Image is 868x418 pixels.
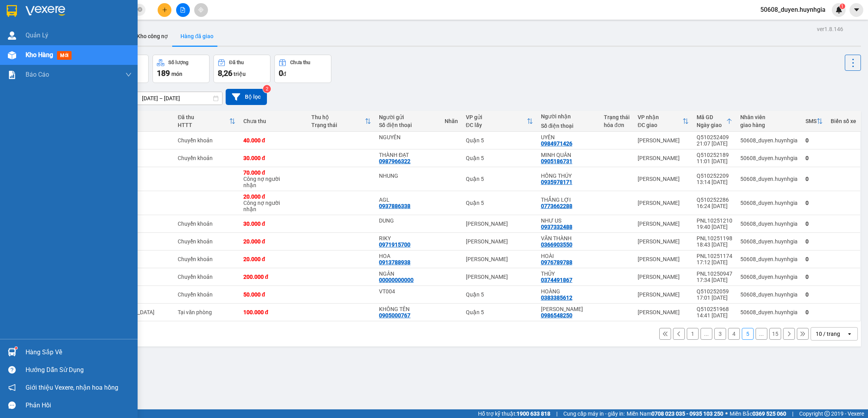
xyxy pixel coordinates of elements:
[728,328,740,340] button: 4
[638,256,689,262] div: [PERSON_NAME]
[379,217,437,224] div: DUNG
[697,173,732,179] div: Q510252209
[178,137,235,144] div: Chuyển khoản
[178,221,235,227] div: Chuyển khoản
[178,274,235,280] div: Chuyển khoản
[379,152,437,158] div: THÀNH ĐẠT
[740,114,798,120] div: Nhân viên
[178,238,235,245] div: Chuyển khoản
[697,134,732,140] div: Q510252409
[466,256,533,262] div: [PERSON_NAME]
[638,309,689,315] div: [PERSON_NAME]
[243,309,303,315] div: 100.000 đ
[8,384,16,391] span: notification
[792,409,793,418] span: |
[697,288,732,295] div: Q510252059
[174,27,220,46] button: Hàng đã giao
[740,274,798,280] div: 50608_duyen.huynhgia
[168,60,188,65] div: Số lượng
[26,70,49,79] span: Báo cáo
[26,51,53,59] span: Kho hàng
[178,122,229,128] div: HTTT
[198,7,204,13] span: aim
[805,155,823,161] div: 0
[180,7,186,13] span: file-add
[243,155,303,161] div: 30.000 đ
[541,295,572,301] div: 0383385612
[171,71,182,77] span: món
[697,179,732,185] div: 13:14 [DATE]
[226,89,267,105] button: Bộ lọc
[243,200,283,212] div: Công nợ người nhận
[817,25,843,33] div: ver 1.8.146
[379,203,410,209] div: 0937886338
[466,221,533,227] div: [PERSON_NAME]
[234,71,246,77] span: triệu
[8,348,16,356] img: warehouse-icon
[805,118,817,124] div: SMS
[805,238,823,245] div: 0
[466,200,533,206] div: Quận 5
[697,224,732,230] div: 19:40 [DATE]
[379,235,437,241] div: RIKY
[541,241,572,248] div: 0366903550
[138,6,142,14] span: close-circle
[604,114,630,120] div: Trạng thái
[714,328,726,340] button: 3
[541,224,572,230] div: 0937332488
[379,271,437,277] div: NGÂN
[740,122,798,128] div: giao hàng
[541,140,572,147] div: 0984971426
[194,3,208,17] button: aim
[379,277,414,283] div: 00000000000
[243,176,283,188] div: Công nợ người nhận
[740,238,798,245] div: 50608_duyen.huynhgia
[243,118,303,124] div: Chưa thu
[26,30,48,40] span: Quản Lý
[26,400,132,411] div: Phản hồi
[541,288,596,295] div: HOÀNG
[697,152,732,158] div: Q510252189
[178,114,229,120] div: Đã thu
[178,256,235,262] div: Chuyển khoản
[701,328,712,340] button: ...
[740,256,798,262] div: 50608_duyen.huynhgia
[541,312,572,319] div: 0986548250
[178,291,235,298] div: Chuyển khoản
[8,366,16,374] span: question-circle
[243,256,303,262] div: 20.000 đ
[802,111,827,132] th: Toggle SortBy
[541,217,596,224] div: NHƯ US
[290,60,310,65] div: Chưa thu
[638,176,689,182] div: [PERSON_NAME]
[379,158,410,164] div: 0987966322
[243,137,303,144] div: 40.000 đ
[693,111,736,132] th: Toggle SortBy
[638,122,682,128] div: ĐC giao
[243,274,303,280] div: 200.000 đ
[742,328,754,340] button: 5
[752,411,786,417] strong: 0369 525 060
[853,6,860,13] span: caret-down
[379,253,437,259] div: HOA
[638,221,689,227] div: [PERSON_NAME]
[634,111,693,132] th: Toggle SortBy
[740,155,798,161] div: 50608_duyen.huynhgia
[379,134,437,140] div: NGUYÊN
[57,51,72,60] span: mới
[279,68,283,78] span: 0
[243,169,303,176] div: 70.000 đ
[541,235,596,241] div: VĂN THÀNH
[740,221,798,227] div: 50608_duyen.huynhgia
[466,291,533,298] div: Quận 5
[697,235,732,241] div: PNL10251198
[697,277,732,283] div: 17:34 [DATE]
[379,241,410,248] div: 0971915700
[541,197,596,203] div: THẮNG LỢI
[697,295,732,301] div: 17:01 [DATE]
[697,217,732,224] div: PNL10251210
[176,3,190,17] button: file-add
[8,31,16,40] img: warehouse-icon
[178,309,235,315] div: Tại văn phòng
[7,5,17,17] img: logo-vxr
